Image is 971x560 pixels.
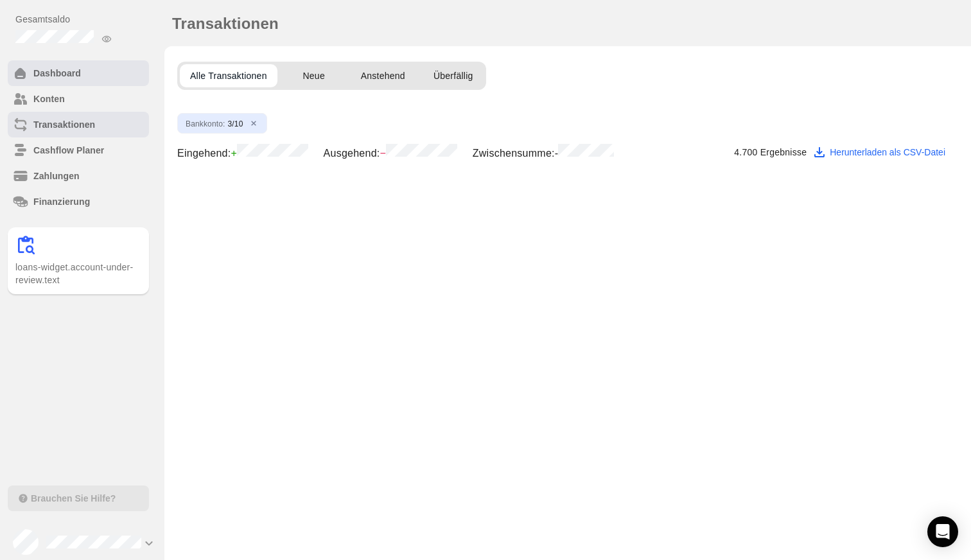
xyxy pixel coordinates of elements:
h6: Zahlungen [33,170,144,182]
a: Konten [8,86,149,112]
a: Transaktionen [8,112,149,137]
span: − [380,148,457,159]
button: Balance ausblenden [99,31,114,46]
a: Überfällig [423,64,484,87]
h6: Cashflow Planer [33,144,144,157]
p: loans-widget.account-under-review.text [15,261,141,286]
span: + [231,148,308,159]
span: Bankkonto : [186,119,225,128]
p: Eingehend : [177,144,308,161]
div: Open Intercom Messenger [927,516,958,547]
h6: Dashboard [33,67,144,80]
h6: Finanzierung [33,195,144,208]
h6: Konten [33,92,144,105]
a: Finanzierung [8,189,149,214]
a: Alle Transaktionen [180,64,277,87]
div: Bankkonto:3/10 [177,113,267,134]
span: 3/10 [228,119,243,129]
a: Zahlungen [8,163,149,189]
p: Gesamtsaldo [15,13,149,26]
p: 4.700 Ergebnisse [734,146,807,159]
a: Neue [285,64,343,87]
a: Dashboard [8,60,149,86]
button: Brauchen Sie Hilfe? [8,486,149,511]
p: Zwischensumme : [473,144,615,161]
a: Anstehend [351,64,416,87]
h1: Transaktionen [172,10,279,37]
span: - [555,148,615,159]
span: Herunterladen als CSV-Datei [830,146,945,158]
button: Herunterladen als CSV-Datei [807,141,953,164]
a: Cashflow Planer [8,137,149,163]
h6: Transaktionen [33,118,144,131]
p: Ausgehend : [324,144,457,161]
